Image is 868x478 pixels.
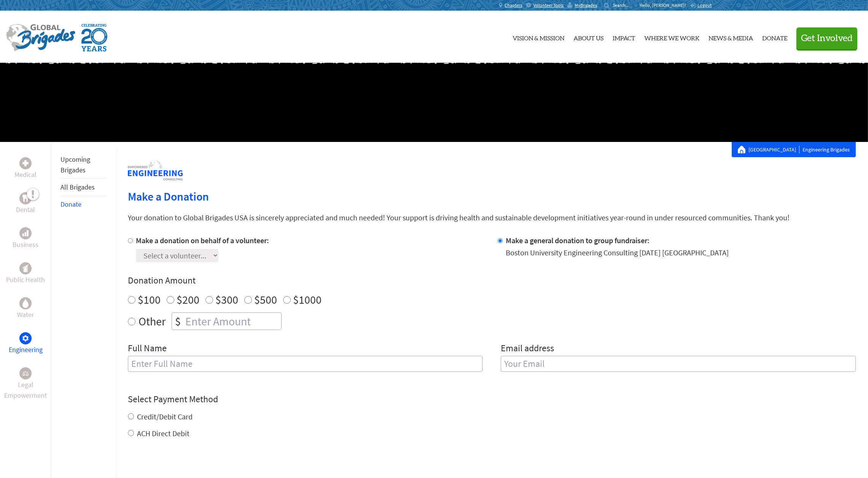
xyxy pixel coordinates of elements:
img: Global Brigades Logo [6,24,75,51]
p: Legal Empowerment [2,379,49,401]
p: Your donation to Global Brigades USA is sincerely appreciated and much needed! Your support is dr... [128,212,856,223]
div: Dental [19,192,32,204]
a: EngineeringEngineering [9,332,43,355]
div: Legal Empowerment [19,367,32,379]
input: Enter Full Name [128,356,483,372]
li: All Brigades [61,179,106,196]
span: Get Involved [801,34,853,43]
p: Water [17,309,34,320]
div: Engineering [19,332,32,344]
div: Engineering Brigades [738,146,850,153]
label: $100 [138,292,161,307]
label: Email address [501,342,554,356]
label: Other [139,312,166,330]
a: Donate [61,200,81,209]
label: Make a general donation to group fundraiser: [506,236,650,245]
p: Hello, [PERSON_NAME]! [640,2,690,8]
div: Medical [19,157,32,169]
img: Global Brigades Celebrating 20 Years [81,24,107,51]
a: Logout [690,2,712,8]
a: DentalDental [16,192,35,215]
label: $200 [177,292,199,307]
a: Upcoming Brigades [61,155,90,174]
label: ACH Direct Debit [137,429,190,438]
img: Water [22,299,29,308]
button: Get Involved [796,27,857,49]
label: $500 [254,292,277,307]
div: Water [19,297,32,309]
li: Upcoming Brigades [61,151,106,179]
h4: Donation Amount [128,274,856,287]
p: Business [13,239,38,250]
span: Volunteer Tools [534,2,564,8]
h4: Select Payment Method [128,393,856,405]
label: $1000 [293,292,322,307]
input: Search... [613,2,635,8]
label: $300 [215,292,238,307]
img: logo-engineering.png [128,160,183,180]
span: Logout [698,2,712,8]
p: Public Health [6,274,45,285]
div: Boston University Engineering Consulting [DATE] [GEOGRAPHIC_DATA] [506,247,729,258]
p: Engineering [9,344,43,355]
h2: Make a Donation [128,190,856,203]
img: Medical [22,160,29,166]
img: Engineering [22,335,29,341]
label: Credit/Debit Card [137,412,193,421]
a: About Us [573,17,604,57]
a: MedicalMedical [14,157,37,180]
a: Legal EmpowermentLegal Empowerment [2,367,49,401]
input: Your Email [501,356,856,372]
a: News & Media [709,17,753,57]
a: WaterWater [17,297,34,320]
a: [GEOGRAPHIC_DATA] [749,146,800,153]
a: Vision & Mission [513,17,564,57]
label: Make a donation on behalf of a volunteer: [136,236,269,245]
span: MyBrigades [575,2,597,8]
img: Public Health [22,264,29,272]
a: Impact [613,17,635,57]
div: $ [172,313,184,330]
div: Business [19,227,32,239]
input: Enter Amount [184,313,281,330]
div: Public Health [19,262,32,274]
label: Full Name [128,342,167,356]
a: BusinessBusiness [13,227,38,250]
a: Where We Work [644,17,699,57]
li: Donate [61,196,106,213]
p: Medical [14,169,37,180]
img: Dental [22,194,29,202]
a: Donate [762,17,787,57]
a: Public HealthPublic Health [6,262,45,285]
img: Legal Empowerment [22,371,29,376]
span: Chapters [505,2,522,8]
a: All Brigades [61,183,95,191]
p: Dental [16,204,35,215]
img: Business [22,230,29,236]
